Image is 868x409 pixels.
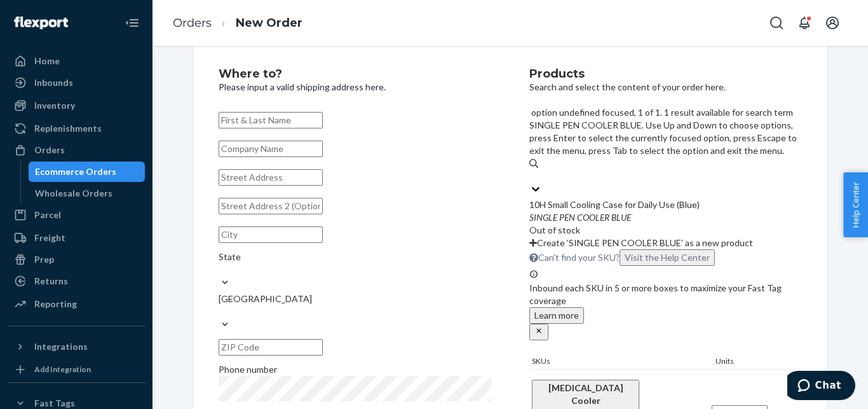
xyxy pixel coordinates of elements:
[529,212,557,223] em: SINGLE
[8,336,145,357] button: Integrations
[219,112,323,128] input: First & Last Name
[219,226,323,243] input: City
[529,81,802,94] p: Search and select the content of your order here.
[34,76,73,89] div: Inbounds
[8,73,145,93] a: Inbounds
[34,55,60,67] div: Home
[219,263,220,276] input: State
[219,305,220,318] input: [GEOGRAPHIC_DATA]
[219,198,323,214] input: Street Address 2 (Optional)
[219,339,323,356] input: ZIP Code
[577,212,609,223] em: COOLER
[8,51,145,71] a: Home
[219,293,491,305] div: [GEOGRAPHIC_DATA]
[529,307,584,324] button: Learn more
[173,16,212,30] a: Orders
[219,364,277,375] span: Phone number
[34,122,102,135] div: Replenishments
[8,118,145,139] a: Replenishments
[529,106,802,157] p: option undefined focused, 1 of 1. 1 result available for search term SINGLE PEN COOLER BLUE. Use ...
[236,16,302,30] a: New Order
[792,10,817,36] button: Open notifications
[787,371,855,403] iframe: Opens a widget where you can chat to one of our agents
[8,271,145,291] a: Returns
[620,249,715,266] button: option undefined focused, 1 of 1. 1 result available for search term SINGLE PEN COOLER BLUE. Use ...
[35,165,116,178] div: Ecommerce Orders
[529,324,548,340] button: close
[820,10,845,36] button: Open account menu
[34,275,68,288] div: Returns
[529,170,641,183] input: option undefined focused, 1 of 1. 1 result available for search term SINGLE PEN COOLER BLUE. Use ...
[8,205,145,225] a: Parcel
[8,228,145,248] a: Freight
[219,169,323,186] input: Street Address
[8,140,145,160] a: Orders
[29,162,146,182] a: Ecommerce Orders
[35,187,112,200] div: Wholesale Orders
[713,356,770,369] div: Units
[8,294,145,314] a: Reporting
[14,17,68,29] img: Flexport logo
[219,141,323,157] input: Company Name
[529,269,802,340] div: Inbound each SKU in 5 or more boxes to maximize your Fast Tag coverage
[163,4,313,42] ol: breadcrumbs
[34,232,65,244] div: Freight
[843,172,868,237] button: Help Center
[529,68,802,81] h2: Products
[529,356,713,369] div: SKUs
[219,251,491,263] div: State
[34,144,65,156] div: Orders
[34,99,75,112] div: Inventory
[559,212,575,223] em: PEN
[34,340,88,353] div: Integrations
[219,81,491,94] p: Please input a valid shipping address here.
[8,362,145,377] a: Add Integration
[764,10,789,36] button: Open Search Box
[537,237,753,248] span: Create ‘SINGLE PEN COOLER BLUE’ as a new product
[34,209,61,221] div: Parcel
[8,95,145,116] a: Inventory
[34,364,91,375] div: Add Integration
[538,252,715,263] span: Can't find your SKU?
[34,298,77,310] div: Reporting
[611,212,631,223] em: BLUE
[29,183,146,204] a: Wholesale Orders
[529,225,580,235] span: Out of stock
[8,249,145,270] a: Prep
[34,253,54,266] div: Prep
[119,10,145,36] button: Close Navigation
[529,198,802,211] div: 10H Small Cooling Case for Daily Use (Blue)
[219,68,491,81] h2: Where to?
